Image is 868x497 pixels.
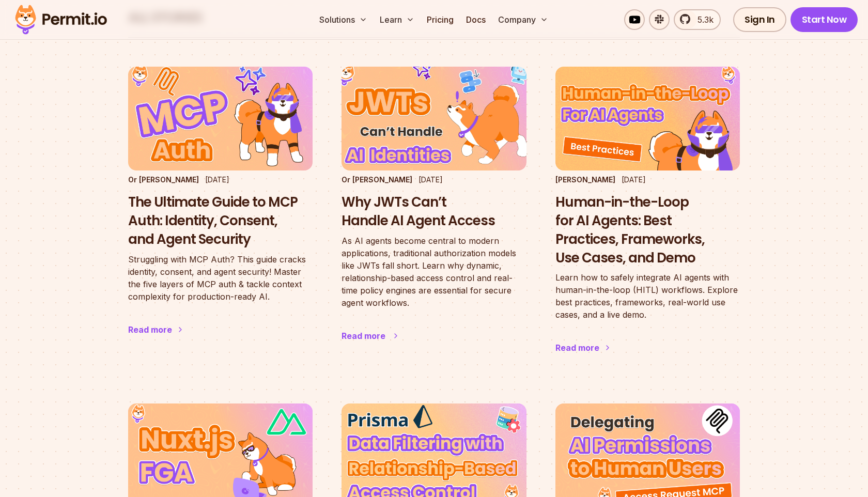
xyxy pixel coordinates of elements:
h3: Human-in-the-Loop for AI Agents: Best Practices, Frameworks, Use Cases, and Demo [555,193,740,267]
a: Sign In [733,7,786,32]
time: [DATE] [205,175,229,184]
p: Learn how to safely integrate AI agents with human-in-the-loop (HITL) workflows. Explore best pra... [555,271,740,321]
img: Why JWTs Can’t Handle AI Agent Access [332,61,535,176]
a: Docs [462,9,490,30]
a: Human-in-the-Loop for AI Agents: Best Practices, Frameworks, Use Cases, and Demo[PERSON_NAME][DAT... [555,67,740,375]
div: Read more [128,323,172,336]
a: Why JWTs Can’t Handle AI Agent AccessOr [PERSON_NAME][DATE]Why JWTs Can’t Handle AI Agent AccessA... [342,67,526,362]
a: Start Now [791,7,858,32]
time: [DATE] [622,175,646,184]
p: Or [PERSON_NAME] [128,175,199,185]
img: The Ultimate Guide to MCP Auth: Identity, Consent, and Agent Security [128,67,313,170]
button: Company [494,9,552,30]
p: [PERSON_NAME] [555,175,615,185]
span: 5.3k [691,13,714,26]
p: Struggling with MCP Auth? This guide cracks identity, consent, and agent security! Master the fiv... [128,253,313,303]
button: Solutions [315,9,371,30]
div: Read more [342,330,385,342]
a: 5.3k [674,9,721,30]
p: Or [PERSON_NAME] [342,175,412,185]
h3: The Ultimate Guide to MCP Auth: Identity, Consent, and Agent Security [128,193,313,248]
img: Human-in-the-Loop for AI Agents: Best Practices, Frameworks, Use Cases, and Demo [555,67,740,170]
h3: Why JWTs Can’t Handle AI Agent Access [342,193,526,230]
time: [DATE] [419,175,443,184]
div: Read more [555,341,599,354]
button: Learn [376,9,419,30]
a: Pricing [423,9,458,30]
img: Permit logo [10,2,112,37]
a: The Ultimate Guide to MCP Auth: Identity, Consent, and Agent SecurityOr [PERSON_NAME][DATE]The Ul... [128,67,313,356]
p: As AI agents become central to modern applications, traditional authorization models like JWTs fa... [342,235,526,309]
